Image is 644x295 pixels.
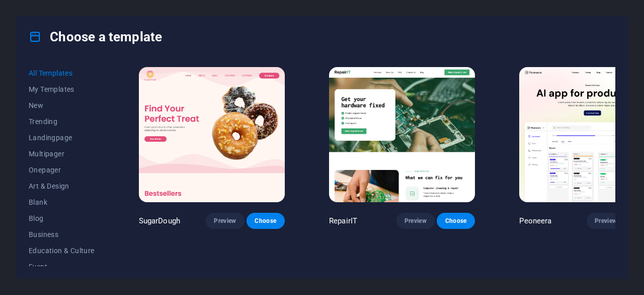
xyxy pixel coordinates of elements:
[29,150,95,158] span: Multipager
[29,97,95,113] button: New
[329,67,475,202] img: RepairIT
[29,117,95,126] span: Trending
[29,146,95,162] button: Multipager
[29,134,95,142] span: Landingpage
[29,263,95,271] span: Event
[247,213,285,229] button: Choose
[29,85,95,93] span: My Templates
[445,217,467,225] span: Choose
[214,217,236,225] span: Preview
[29,182,95,190] span: Art & Design
[29,194,95,210] button: Blank
[29,243,95,259] button: Education & Culture
[29,178,95,194] button: Art & Design
[29,247,95,255] span: Education & Culture
[29,29,162,45] h4: Choose a template
[437,213,475,229] button: Choose
[255,217,277,225] span: Choose
[139,67,285,202] img: SugarDough
[405,217,427,225] span: Preview
[29,166,95,174] span: Onepager
[29,130,95,146] button: Landingpage
[29,69,95,77] span: All Templates
[29,81,95,97] button: My Templates
[29,226,95,243] button: Business
[29,162,95,178] button: Onepager
[329,216,357,226] p: RepairIT
[29,198,95,206] span: Blank
[29,65,95,81] button: All Templates
[29,101,95,109] span: New
[29,113,95,130] button: Trending
[29,230,95,239] span: Business
[29,214,95,222] span: Blog
[396,213,435,229] button: Preview
[29,210,95,226] button: Blog
[139,216,180,226] p: SugarDough
[206,213,244,229] button: Preview
[29,259,95,275] button: Event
